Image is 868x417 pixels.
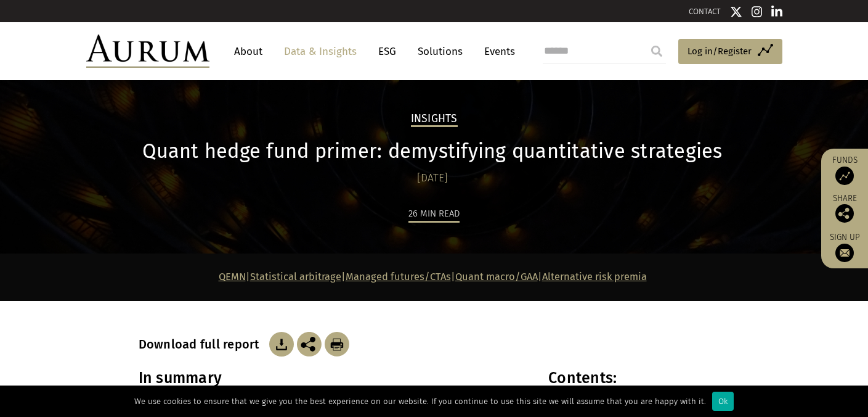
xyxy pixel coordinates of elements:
[689,7,721,16] a: CONTACT
[86,35,209,68] img: Aurum
[712,392,734,411] div: Ok
[411,112,458,127] h2: Insights
[139,369,522,387] h3: In summary
[455,271,538,283] a: Quant macro/GAA
[269,332,294,357] img: Download Article
[250,271,341,283] a: Statistical arbitrage
[297,332,322,357] img: Share this post
[730,6,742,18] img: Twitter icon
[548,369,726,387] h3: Contents:
[139,139,727,163] h1: Quant hedge fund primer: demystifying quantitative strategies
[835,204,854,223] img: Share this post
[771,6,782,18] img: Linkedin icon
[835,167,854,185] img: Access Funds
[478,40,515,63] a: Events
[278,40,363,63] a: Data & Insights
[678,39,782,65] a: Log in/Register
[542,271,647,283] a: Alternative risk premia
[688,44,752,59] span: Log in/Register
[346,271,451,283] a: Managed futures/CTAs
[408,206,460,223] div: 26 min read
[412,40,469,63] a: Solutions
[827,194,862,223] div: Share
[835,244,854,262] img: Sign up to our newsletter
[139,170,727,187] div: [DATE]
[325,332,349,357] img: Download Article
[644,39,669,64] input: Submit
[228,40,269,63] a: About
[139,337,266,352] h3: Download full report
[827,232,862,262] a: Sign up
[219,271,246,283] a: QEMN
[372,40,402,63] a: ESG
[827,155,862,185] a: Funds
[219,271,647,283] strong: | | | |
[752,6,763,18] img: Instagram icon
